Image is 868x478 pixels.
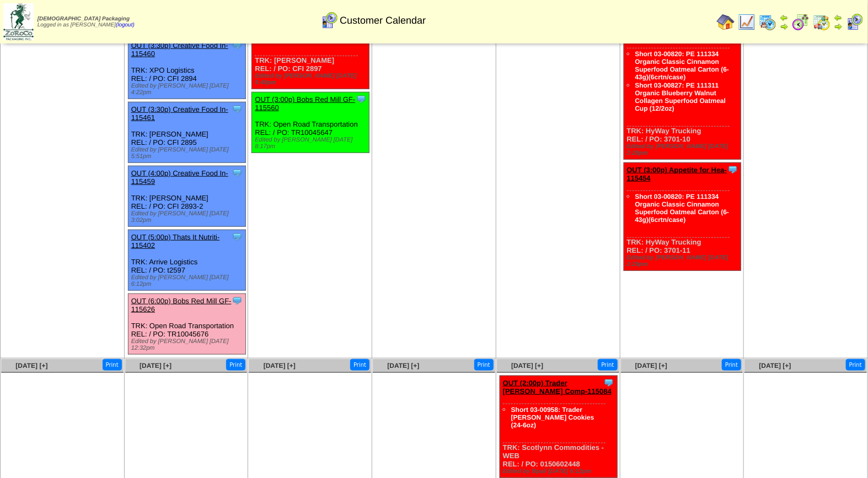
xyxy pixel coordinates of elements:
div: TRK: Scotlynn Commodities - WEB REL: / PO: 0150602448 [500,376,617,478]
a: [DATE] [+] [140,362,172,370]
img: arrowleft.gif [834,13,843,22]
button: Print [846,359,865,371]
button: Print [474,359,494,371]
div: Edited by [PERSON_NAME] [DATE] 5:40pm [255,73,369,86]
a: [DATE] [+] [15,362,47,370]
img: Tooltip [232,231,243,242]
img: calendarblend.gif [792,13,810,31]
img: calendarcustomer.gif [846,13,864,31]
a: OUT (3:30p) Creative Food In-115460 [131,41,228,58]
div: Edited by [PERSON_NAME] [DATE] 6:12pm [131,274,245,287]
img: home.gif [717,13,735,31]
img: arrowleft.gif [780,13,789,22]
a: Short 03-00827: PE 111311 Organic Blueberry Walnut Collagen Superfood Oatmeal Cup (12/2oz) [635,82,726,112]
a: Short 03-00820: PE 111334 Organic Classic Cinnamon Superfood Oatmeal Carton (6-43g)(6crtn/case) [635,193,730,224]
a: OUT (4:00p) Creative Food In-115459 [131,169,228,186]
a: OUT (3:00p) Bobs Red Mill GF-115560 [255,95,355,112]
div: TRK: Open Road Transportation REL: / PO: TR10045676 [128,294,245,355]
a: OUT (5:00p) Thats It Nutriti-115402 [131,233,220,249]
button: Print [598,359,617,371]
div: Edited by [PERSON_NAME] [DATE] 4:22pm [131,83,245,96]
button: Print [722,359,741,371]
a: (logout) [116,22,135,28]
div: Edited by [PERSON_NAME] [DATE] 12:32pm [131,338,245,351]
div: TRK: [PERSON_NAME] REL: / PO: CFI 2895 [128,102,245,163]
img: Tooltip [727,164,738,175]
img: calendarprod.gif [759,13,776,31]
a: [DATE] [+] [511,362,543,370]
div: TRK: Arrive Logistics REL: / PO: t2597 [128,230,245,291]
div: TRK: Open Road Transportation REL: / PO: TR10045647 [252,93,369,153]
div: TRK: [PERSON_NAME] REL: / PO: CFI 2893-2 [128,166,245,227]
div: Edited by [PERSON_NAME] [DATE] 2:28pm [627,143,741,156]
img: Tooltip [356,94,367,105]
img: arrowright.gif [834,22,843,31]
div: Edited by [PERSON_NAME] [DATE] 8:17pm [255,137,369,150]
img: arrowright.gif [780,22,789,31]
a: [DATE] [+] [387,362,419,370]
div: Edited by [PERSON_NAME] [DATE] 2:29pm [627,254,741,268]
img: calendarcustomer.gif [320,12,338,29]
div: Edited by [PERSON_NAME] [DATE] 3:02pm [131,210,245,224]
span: Customer Calendar [340,15,426,26]
button: Print [103,359,122,371]
button: Print [226,359,245,371]
a: OUT (2:00p) Trader [PERSON_NAME] Comp-115084 [503,379,612,395]
div: Edited by [PERSON_NAME] [DATE] 5:51pm [131,146,245,160]
div: TRK: HyWay Trucking REL: / PO: 3701-11 [624,163,741,271]
a: [DATE] [+] [635,362,667,370]
img: Tooltip [232,167,243,178]
a: [DATE] [+] [264,362,296,370]
span: [DEMOGRAPHIC_DATA] Packaging [37,16,130,22]
img: Tooltip [232,104,243,115]
span: Logged in as [PERSON_NAME] [37,16,135,28]
a: Short 03-00820: PE 111334 Organic Classic Cinnamon Superfood Oatmeal Carton (6-43g)(6crtn/case) [635,50,730,81]
img: calendarinout.gif [813,13,831,31]
a: OUT (3:00p) Appetite for Hea-115454 [627,166,727,182]
a: Short 03-00958: Trader [PERSON_NAME] Cookies (24-6oz) [511,406,594,429]
img: Tooltip [603,377,614,388]
a: OUT (6:00p) Bobs Red Mill GF-115626 [131,297,232,313]
img: Tooltip [232,295,243,306]
a: OUT (3:30p) Creative Food In-115461 [131,105,228,122]
button: Print [350,359,369,371]
div: Edited by Bpali [DATE] 6:12pm [503,468,617,475]
img: zoroco-logo-small.webp [3,3,34,40]
a: [DATE] [+] [759,362,791,370]
div: TRK: XPO Logistics REL: / PO: CFI 2894 [128,39,245,99]
div: TRK: HyWay Trucking REL: / PO: 3701-10 [624,20,741,160]
img: line_graph.gif [738,13,756,31]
